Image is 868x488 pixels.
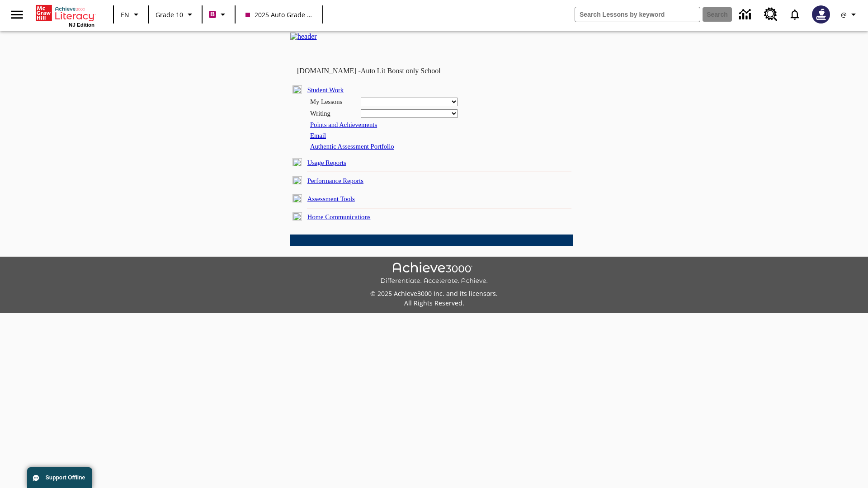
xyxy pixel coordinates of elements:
[812,5,830,23] img: Avatar
[310,143,394,150] a: Authentic Assessment Portfolio
[307,159,346,166] a: Usage Reports
[310,121,377,128] a: Points and Achievements
[310,132,326,139] a: Email
[46,474,85,481] span: Support Offline
[310,98,355,106] div: My Lessons
[841,10,847,19] span: @
[36,3,94,28] div: Home
[835,6,864,23] button: Profile/Settings
[205,6,232,23] button: Boost Class color is violet red. Change class color
[121,10,129,19] span: EN
[807,3,835,26] button: Select a new avatar
[292,158,302,166] img: plus.gif
[27,467,92,488] button: Support Offline
[152,6,199,23] button: Grade: Grade 10, Select a grade
[210,9,215,20] span: B
[4,1,30,28] button: Open side menu
[117,6,146,23] button: Language: EN, Select a language
[575,7,700,22] input: search field
[245,10,312,19] span: 2025 Auto Grade 10
[290,33,317,41] img: header
[292,85,302,94] img: minus.gif
[156,10,183,19] span: Grade 10
[307,177,363,184] a: Performance Reports
[292,212,302,221] img: plus.gif
[307,86,344,94] a: Student Work
[361,67,441,75] nobr: Auto Lit Boost only School
[307,195,355,202] a: Assessment Tools
[783,3,807,26] a: Notifications
[69,22,94,28] span: NJ Edition
[297,67,463,75] td: [DOMAIN_NAME] -
[310,110,355,117] div: Writing
[380,262,488,285] img: Achieve3000 Differentiate Accelerate Achieve
[307,213,371,221] a: Home Communications
[292,194,302,202] img: plus.gif
[734,2,759,27] a: Data Center
[759,2,783,27] a: Resource Center, Will open in new tab
[292,176,302,184] img: plus.gif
